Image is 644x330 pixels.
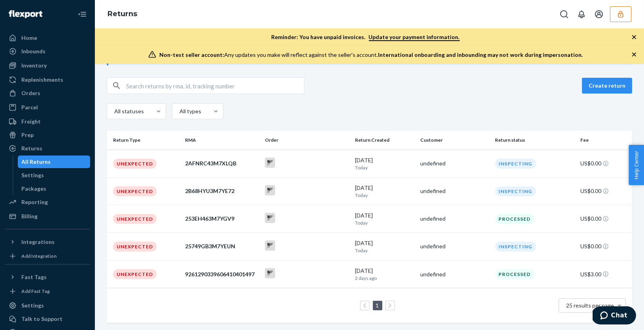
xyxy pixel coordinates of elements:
[113,186,157,196] div: Unexpected
[556,6,572,22] button: Open Search Box
[182,131,262,150] th: RMA
[9,10,42,18] img: Flexport logo
[577,150,632,177] td: US$0.00
[21,89,40,97] div: Orders
[179,107,200,115] div: All types
[22,158,51,166] div: All Returns
[18,156,91,168] a: All Returns
[355,219,414,226] p: Today
[5,142,90,155] a: Returns
[5,271,90,283] button: Fast Tags
[5,210,90,223] a: Billing
[5,287,90,296] a: Add Fast Tag
[355,275,414,281] p: 2 days ago
[21,34,37,42] div: Home
[582,78,632,94] button: Create return
[591,6,607,22] button: Open account menu
[495,242,536,251] div: Inspecting
[355,164,414,171] p: Today
[21,62,47,69] div: Inventory
[21,315,62,323] div: Talk to Support
[495,214,534,224] div: Processed
[126,78,304,94] input: Search returns by rma, id, tracking number
[577,205,632,232] td: US$0.00
[185,215,259,223] div: 253EH463M7YGV9
[262,131,352,150] th: Order
[355,267,414,281] div: [DATE]
[185,270,259,278] div: 9261290339606410401497
[21,212,38,220] div: Billing
[369,34,460,41] a: Update your payment information.
[21,47,45,55] div: Inbounds
[574,6,589,22] button: Open notifications
[113,214,157,224] div: Unexpected
[5,32,90,44] a: Home
[567,302,614,309] span: 25 results per page
[417,131,492,150] th: Customer
[185,159,259,167] div: 2AFNRC43M7XLQB
[5,87,90,99] a: Orders
[5,59,90,72] a: Inventory
[577,232,632,260] td: US$0.00
[5,129,90,141] a: Prep
[420,242,489,250] div: undefined
[355,212,414,226] div: [DATE]
[352,131,417,150] th: Return Created
[159,51,583,59] div: Any updates you make will reflect against the seller's account.
[21,118,41,126] div: Freight
[495,186,536,196] div: Inspecting
[21,288,50,294] div: Add Fast Tag
[74,6,90,22] button: Close Navigation
[113,159,157,169] div: Unexpected
[355,192,414,199] p: Today
[272,33,460,41] p: Reminder: You have unpaid invoices.
[107,131,182,150] th: Return Type
[577,177,632,205] td: US$0.00
[378,51,583,58] span: International onboarding and inbounding may not work during impersonation.
[492,131,577,150] th: Return status
[355,156,414,171] div: [DATE]
[5,313,90,325] button: Talk to Support
[185,242,259,250] div: 25749GB3M7YEUN
[420,159,489,167] div: undefined
[114,107,143,115] div: All statuses
[5,236,90,248] button: Integrations
[629,145,644,185] button: Help Center
[113,242,157,251] div: Unexpected
[21,144,42,152] div: Returns
[577,131,632,150] th: Fee
[18,182,91,195] a: Packages
[108,9,137,18] a: Returns
[5,45,90,58] a: Inbounds
[21,198,48,206] div: Reporting
[5,101,90,114] a: Parcel
[21,302,44,309] div: Settings
[5,115,90,128] a: Freight
[22,171,44,179] div: Settings
[5,251,90,261] a: Add Integration
[420,187,489,195] div: undefined
[21,238,55,246] div: Integrations
[420,270,489,278] div: undefined
[5,73,90,86] a: Replenishments
[355,239,414,254] div: [DATE]
[21,103,38,111] div: Parcel
[355,247,414,254] p: Today
[21,76,63,84] div: Replenishments
[5,196,90,208] a: Reporting
[420,215,489,223] div: undefined
[159,51,224,58] span: Non-test seller account:
[21,273,47,281] div: Fast Tags
[374,302,381,309] a: Page 1 is your current page
[22,185,47,193] div: Packages
[495,269,534,279] div: Processed
[21,131,34,139] div: Prep
[185,187,259,195] div: 2B68HYU3M7YE72
[355,184,414,199] div: [DATE]
[593,306,636,326] iframe: Opens a widget where you can chat to one of our agents
[18,169,91,182] a: Settings
[21,253,57,259] div: Add Integration
[5,299,90,312] a: Settings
